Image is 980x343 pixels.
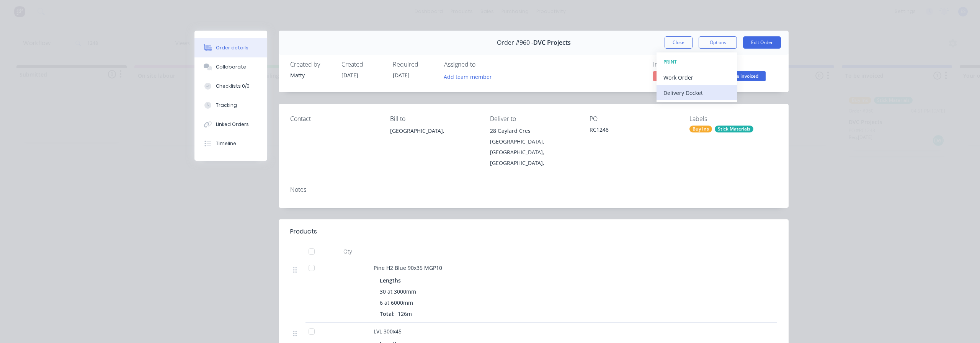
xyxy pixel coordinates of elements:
[290,61,332,68] div: Created by
[216,121,249,128] div: Linked Orders
[497,39,533,46] span: Order #960 -
[341,72,358,79] span: [DATE]
[290,227,317,236] div: Products
[657,70,737,85] button: Work Order
[743,36,781,49] button: Edit Order
[720,71,766,81] span: To be invoiced
[390,126,478,136] div: [GEOGRAPHIC_DATA],
[390,126,478,150] div: [GEOGRAPHIC_DATA],
[380,287,416,296] span: 30 at 3000mm
[390,115,478,122] div: Bill to
[590,115,677,122] div: PO
[216,140,236,147] div: Timeline
[216,64,246,70] div: Collaborate
[393,61,435,68] div: Required
[663,57,730,67] div: PRINT
[216,83,250,90] div: Checklists 0/0
[663,72,730,83] div: Work Order
[444,61,521,68] div: Assigned to
[490,115,578,122] div: Deliver to
[689,115,777,122] div: Labels
[653,71,699,81] span: No
[440,71,496,82] button: Add team member
[699,36,737,49] button: Options
[590,126,677,136] div: RC1248
[374,328,402,335] span: LVL 300x45
[393,72,410,79] span: [DATE]
[194,57,267,77] button: Collaborate
[290,71,332,79] div: Matty
[380,299,413,307] span: 6 at 6000mm
[216,44,248,51] div: Order details
[490,136,578,168] div: [GEOGRAPHIC_DATA], [GEOGRAPHIC_DATA], [GEOGRAPHIC_DATA],
[341,61,384,68] div: Created
[665,36,693,49] button: Close
[374,264,442,271] span: Pine H2 Blue 90x35 MGP10
[395,310,415,317] span: 126m
[715,126,753,132] div: Stick Materials
[490,126,578,136] div: 28 Gaylard Cres
[290,186,777,193] div: Notes
[720,61,777,68] div: Status
[194,115,267,134] button: Linked Orders
[689,126,712,132] div: Buy Ins
[194,77,267,96] button: Checklists 0/0
[380,276,401,284] span: Lengths
[653,61,710,68] div: Invoiced
[290,115,378,122] div: Contact
[720,71,766,83] button: To be invoiced
[194,96,267,115] button: Tracking
[663,87,730,98] div: Delivery Docket
[194,134,267,153] button: Timeline
[533,39,571,46] span: DVC Projects
[444,71,496,82] button: Add team member
[490,126,578,168] div: 28 Gaylard Cres[GEOGRAPHIC_DATA], [GEOGRAPHIC_DATA], [GEOGRAPHIC_DATA],
[657,54,737,70] button: PRINT
[657,85,737,100] button: Delivery Docket
[325,244,371,259] div: Qty
[380,310,395,317] span: Total:
[194,38,267,57] button: Order details
[216,102,237,109] div: Tracking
